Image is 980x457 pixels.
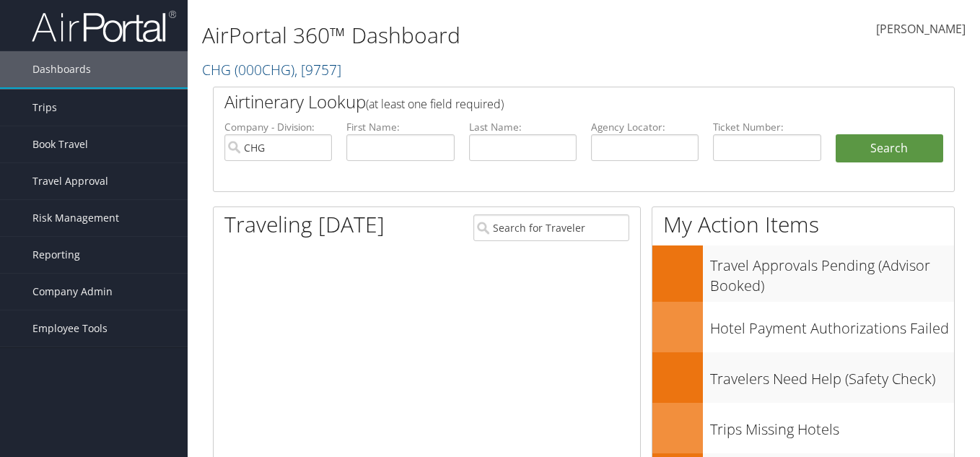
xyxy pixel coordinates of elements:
input: Search for Traveler [473,214,629,241]
a: Travelers Need Help (Safety Check) [652,352,954,403]
label: First Name: [346,120,454,134]
a: Travel Approvals Pending (Advisor Booked) [652,245,954,301]
h3: Travelers Need Help (Safety Check) [710,362,954,389]
a: CHG [202,60,341,79]
span: (at least one field required) [366,96,504,112]
span: Reporting [32,237,80,273]
span: Book Travel [32,126,88,162]
h1: AirPortal 360™ Dashboard [202,20,711,51]
span: [PERSON_NAME] [876,21,966,37]
span: ( 000CHG ) [235,60,294,79]
span: Company Admin [32,274,113,310]
label: Ticket Number: [713,120,821,134]
h1: Traveling [DATE] [224,209,385,240]
span: , [ 9757 ] [294,60,341,79]
span: Travel Approval [32,163,108,199]
label: Agency Locator: [591,120,699,134]
h2: Airtinerary Lookup [224,90,882,114]
span: Trips [32,90,57,126]
label: Company - Division: [224,120,332,134]
button: Search [836,134,943,163]
span: Employee Tools [32,310,108,347]
span: Risk Management [32,200,119,236]
span: Dashboards [32,51,91,87]
img: airportal-logo.png [32,9,176,43]
h3: Trips Missing Hotels [710,412,954,440]
h1: My Action Items [652,209,954,240]
label: Last Name: [469,120,577,134]
h3: Hotel Payment Authorizations Failed [710,311,954,339]
h3: Travel Approvals Pending (Advisor Booked) [710,248,954,296]
a: Trips Missing Hotels [652,403,954,453]
a: [PERSON_NAME] [876,7,966,52]
a: Hotel Payment Authorizations Failed [652,302,954,352]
